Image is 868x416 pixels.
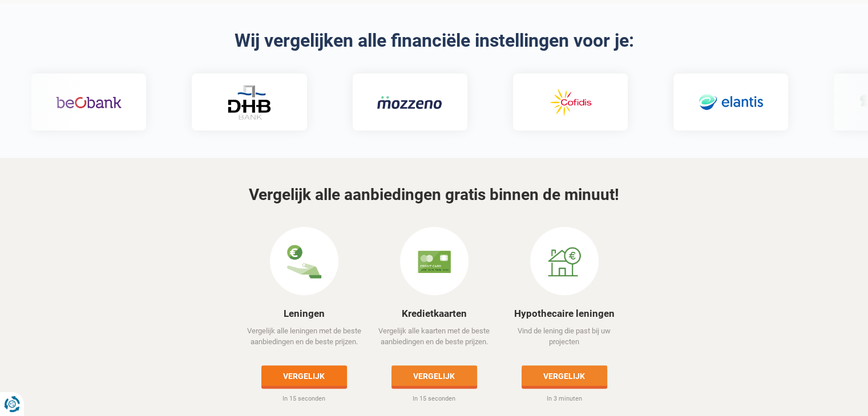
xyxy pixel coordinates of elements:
img: DHB Bank [227,85,272,120]
img: Hypothecaire leningen [547,244,582,279]
a: Vergelijk [261,365,347,386]
h3: Vergelijk alle aanbiedingen gratis binnen de minuut! [109,186,760,204]
img: Elantis [698,86,764,119]
h2: Wij vergelijken alle financiële instellingen voor je: [109,31,760,51]
a: Vergelijk [391,365,477,386]
img: Leningen [287,244,321,279]
img: Mozzeno [377,95,443,109]
a: Hypothecaire leningen [514,308,615,319]
p: In 15 seconden [370,394,498,403]
img: Kredietkaarten [417,244,451,279]
a: Leningen [284,308,325,319]
img: Cofidis [538,86,603,119]
img: Beobank [56,86,122,119]
a: Kredietkaarten [402,308,467,319]
p: Vind de lening die past bij uw projecten [500,326,628,357]
a: Vergelijk [522,365,607,386]
p: Vergelijk alle leningen met de beste aanbiedingen en de beste prijzen. [240,326,368,357]
p: In 3 minuten [500,394,628,403]
p: Vergelijk alle kaarten met de beste aanbiedingen en de beste prijzen. [370,326,498,357]
p: In 15 seconden [240,394,368,403]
